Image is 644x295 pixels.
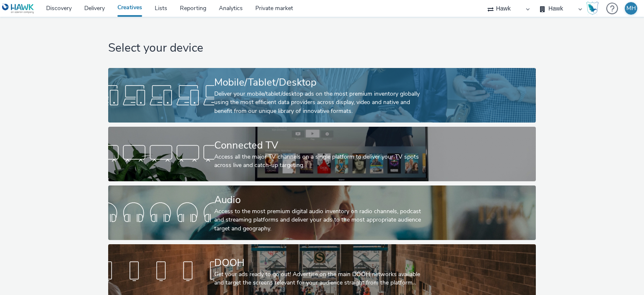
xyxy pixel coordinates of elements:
div: Access all the major TV channels on a single platform to deliver your TV spots across live and ca... [214,153,426,170]
a: Hawk Academy [586,2,602,15]
div: DOOH [214,256,426,270]
div: MH [626,2,636,15]
img: undefined Logo [2,3,34,14]
div: Deliver your mobile/tablet/desktop ads on the most premium inventory globally using the most effi... [214,90,426,115]
a: Mobile/Tablet/DesktopDeliver your mobile/tablet/desktop ads on the most premium inventory globall... [108,68,535,123]
h1: Select your device [108,40,535,56]
img: Hawk Academy [586,2,599,15]
a: Connected TVAccess all the major TV channels on a single platform to deliver your TV spots across... [108,127,535,181]
div: Access to the most premium digital audio inventory on radio channels, podcast and streaming platf... [214,207,426,233]
div: Get your ads ready to go out! Advertise on the main DOOH networks available and target the screen... [214,270,426,287]
div: Connected TV [214,138,426,153]
div: Audio [214,193,426,207]
a: AudioAccess to the most premium digital audio inventory on radio channels, podcast and streaming ... [108,185,535,240]
div: Mobile/Tablet/Desktop [214,75,426,90]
